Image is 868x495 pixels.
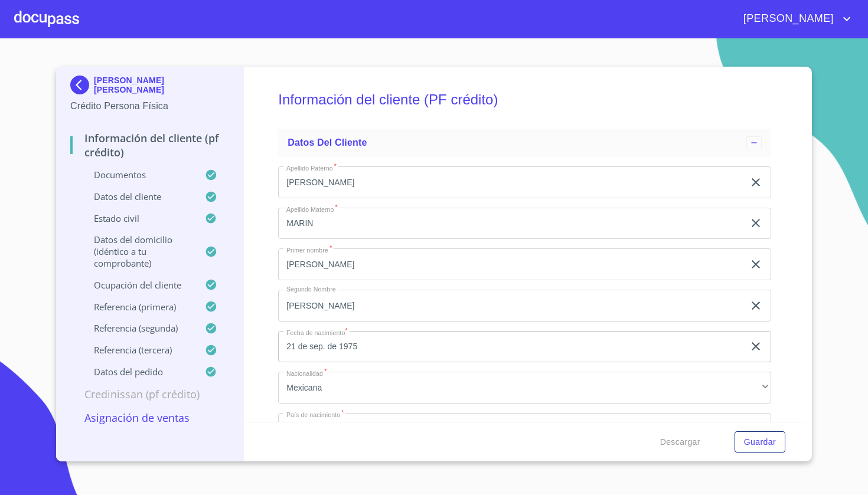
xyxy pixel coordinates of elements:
p: Asignación de Ventas [70,411,229,425]
button: clear input [749,299,763,313]
p: Información del cliente (PF crédito) [70,131,229,159]
span: Guardar [744,435,776,450]
button: clear input [749,216,763,230]
p: [PERSON_NAME] [PERSON_NAME] [94,76,229,94]
p: Crédito Persona Física [70,99,229,113]
p: Documentos [70,169,205,181]
div: [PERSON_NAME] [PERSON_NAME] [70,76,229,99]
span: [PERSON_NAME] [735,9,840,28]
button: Guardar [735,431,785,453]
p: Ocupación del Cliente [70,279,205,291]
p: Referencia (primera) [70,301,205,313]
button: Descargar [655,431,705,453]
p: Datos del domicilio (idéntico a tu comprobante) [70,234,205,269]
span: Datos del cliente [288,137,367,147]
h5: Información del cliente (PF crédito) [278,76,771,124]
p: Datos del cliente [70,191,205,202]
button: account of current user [735,9,854,28]
div: Mexicana [278,372,771,404]
p: Referencia (segunda) [70,322,205,334]
p: Datos del pedido [70,366,205,378]
span: Descargar [660,435,700,450]
p: Referencia (tercera) [70,344,205,356]
button: clear input [749,257,763,271]
div: Datos del cliente [278,129,771,157]
img: Docupass spot blue [70,76,94,94]
button: clear input [749,175,763,189]
p: Credinissan (PF crédito) [70,387,229,401]
p: Estado Civil [70,212,205,224]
